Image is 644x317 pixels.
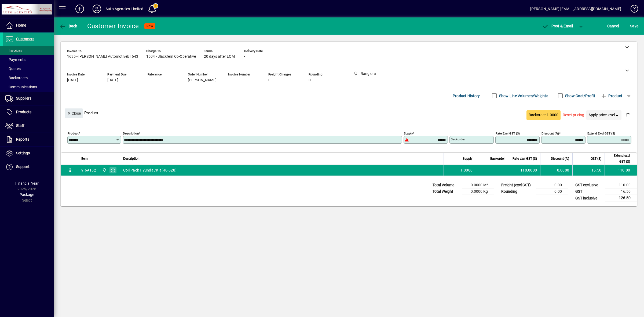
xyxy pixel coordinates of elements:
[607,22,619,30] span: Cancel
[463,156,473,162] span: Supply
[54,21,83,31] app-page-header-button: Back
[16,37,34,41] span: Customers
[573,195,605,202] td: GST inclusive
[605,165,637,176] td: 110.00
[605,182,637,188] td: 110.00
[59,24,77,28] span: Back
[460,167,473,173] span: 1.0000
[572,165,605,176] td: 16.50
[147,24,153,28] span: NEW
[526,110,561,120] button: Backorder 1.0000
[541,132,559,135] mat-label: Discount (%)
[629,21,640,31] button: Save
[490,156,505,162] span: Backorder
[101,167,107,173] span: Rangiora
[20,192,34,197] span: Package
[63,111,84,115] app-page-header-button: Close
[244,54,245,59] span: -
[16,137,29,141] span: Reports
[3,119,54,133] a: Staff
[5,57,25,62] span: Payments
[5,85,37,89] span: Communications
[551,156,569,162] span: Discount (%)
[123,132,139,135] mat-label: Description
[536,182,568,188] td: 0.00
[540,165,572,176] td: 0.0000
[591,156,601,162] span: GST ($)
[67,78,78,82] span: [DATE]
[564,93,595,99] label: Show Cost/Profit
[3,147,54,160] a: Settings
[3,46,54,55] a: Invoices
[563,112,584,118] span: Reset pricing
[498,93,548,99] label: Show Line Volumes/Weights
[496,132,520,135] mat-label: Rate excl GST ($)
[453,92,480,100] span: Product History
[228,78,229,82] span: -
[188,78,217,82] span: [PERSON_NAME]
[5,48,22,53] span: Invoices
[146,54,196,59] span: 1504 - Blackfern Co-Operative
[148,78,149,82] span: -
[3,92,54,105] a: Suppliers
[16,110,31,114] span: Products
[268,78,270,82] span: 0
[511,167,537,173] div: 110.0000
[601,92,622,100] span: Product
[462,188,494,195] td: 0.0000 Kg
[16,23,26,27] span: Home
[3,105,54,119] a: Products
[3,73,54,82] a: Backorders
[551,24,554,28] span: P
[68,132,79,135] mat-label: Product
[105,5,144,13] div: Auto Agencies Limited
[3,82,54,92] a: Communications
[16,151,30,155] span: Settings
[542,24,573,28] span: ost & Email
[16,123,24,128] span: Staff
[586,110,622,120] button: Apply price level
[61,103,637,123] div: Product
[588,112,620,118] span: Apply price level
[404,132,413,135] mat-label: Supply
[107,78,118,82] span: [DATE]
[3,133,54,146] a: Reports
[430,188,462,195] td: Total Weight
[309,78,311,82] span: 0
[630,24,632,28] span: S
[204,54,235,59] span: 20 days after EOM
[71,4,88,14] button: Add
[621,108,634,121] button: Delete
[451,137,465,141] mat-label: Backorder
[15,181,39,185] span: Financial Year
[88,4,105,14] button: Profile
[16,96,31,100] span: Suppliers
[65,108,83,118] button: Close
[573,182,605,188] td: GST exclusive
[5,67,21,71] span: Quotes
[598,91,625,101] button: Product
[621,112,634,117] app-page-header-button: Delete
[536,188,568,195] td: 0.00
[499,182,536,188] td: Freight (excl GST)
[608,153,630,165] span: Extend excl GST ($)
[81,156,88,162] span: Item
[81,167,96,173] div: 9.6A162
[499,188,536,195] td: Rounding
[539,21,576,31] button: Post & Email
[87,22,139,30] div: Customer Invoice
[123,156,140,162] span: Description
[630,22,638,30] span: ave
[573,188,605,195] td: GST
[67,54,138,59] span: 1635 - [PERSON_NAME] AutomotiveBF643
[3,64,54,73] a: Quotes
[16,165,30,169] span: Support
[462,182,494,188] td: 0.0000 M³
[513,156,537,162] span: Rate excl GST ($)
[451,91,482,101] button: Product History
[561,110,586,120] button: Reset pricing
[3,55,54,64] a: Payments
[123,167,177,173] span: Coil Pack Hyundai/Kia(40-628)
[605,195,637,202] td: 126.50
[67,109,81,118] span: Close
